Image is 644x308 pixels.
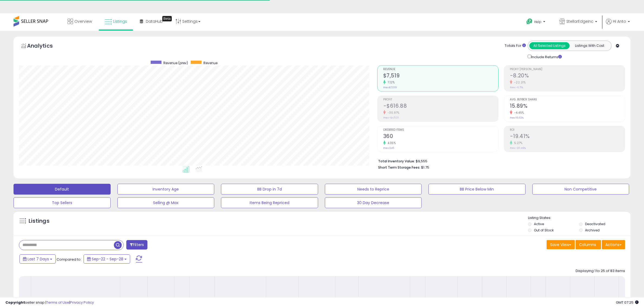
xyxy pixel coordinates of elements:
[529,42,570,49] button: All Selected Listings
[14,184,111,195] button: Default
[526,18,533,25] i: Get Help
[29,217,49,225] h5: Listings
[602,240,625,249] button: Actions
[378,159,415,163] b: Total Inventory Value:
[528,215,630,221] p: Listing States:
[512,111,524,115] small: -4.45%
[325,184,422,195] button: Needs to Reprice
[221,197,318,208] button: Items Being Repriced
[383,146,394,150] small: Prev: 345
[19,254,56,264] button: Last 7 Days
[585,222,605,226] label: Deactivated
[534,228,554,232] label: Out of Stock
[171,13,204,30] a: Settings
[162,16,172,21] div: Tooltip anchor
[383,68,498,71] span: Revenue
[616,300,639,305] span: 2025-10-6 07:25 GMT
[136,13,167,30] a: DataHub
[555,13,601,31] a: StellarEdgeInc
[613,19,626,24] span: Hi Anto
[383,73,498,80] h2: $7,519
[28,256,49,262] span: Last 7 Days
[126,240,147,250] button: Filters
[606,19,630,31] a: Hi Anto
[57,257,81,262] span: Compared to:
[221,184,318,195] button: BB Drop in 7d
[383,98,498,101] span: Profit
[203,61,217,65] span: Revenue
[522,14,551,31] a: Help
[113,19,127,24] span: Listings
[378,165,420,170] b: Short Term Storage Fees:
[378,158,621,164] li: $9,555
[534,19,541,24] span: Help
[5,300,94,305] div: seller snap | |
[325,197,422,208] button: 30 Day Decrease
[386,111,399,115] small: -30.97%
[576,240,601,249] button: Columns
[14,197,111,208] button: Top Sellers
[117,184,214,195] button: Inventory Age
[383,103,498,110] h2: -$616.88
[505,43,526,48] div: Totals For
[510,86,523,89] small: Prev: -6.71%
[512,80,526,84] small: -22.21%
[46,300,69,305] a: Terms of Use
[383,116,399,119] small: Prev: -$471.01
[163,61,188,65] span: Revenue (prev)
[510,146,526,150] small: Prev: -20.49%
[428,184,526,195] button: BB Price Below Min
[510,133,625,140] h2: -19.41%
[383,133,498,140] h2: 360
[510,68,625,71] span: Profit [PERSON_NAME]
[512,141,523,145] small: 5.27%
[117,197,214,208] button: Selling @ Max
[585,228,600,232] label: Archived
[534,222,544,226] label: Active
[510,116,524,119] small: Prev: 16.63%
[386,80,395,84] small: 7.12%
[84,254,130,264] button: Sep-22 - Sep-28
[576,268,625,274] div: Displaying 1 to 25 of 83 items
[5,300,25,305] strong: Copyright
[70,300,94,305] a: Privacy Policy
[386,141,396,145] small: 4.35%
[510,73,625,80] h2: -8.20%
[383,86,397,89] small: Prev: $7,019
[547,240,575,249] button: Save View
[532,184,629,195] button: Non Competitive
[383,129,498,132] span: Ordered Items
[510,98,625,101] span: Avg. Buybox Share
[146,19,163,24] span: DataHub
[566,19,593,24] span: StellarEdgeInc
[579,242,596,247] span: Columns
[92,256,123,262] span: Sep-22 - Sep-28
[101,13,131,30] a: Listings
[510,129,625,132] span: ROI
[524,54,568,60] div: Include Returns
[64,13,96,30] a: Overview
[27,42,63,51] h5: Analytics
[510,103,625,110] h2: 15.89%
[74,19,92,24] span: Overview
[421,165,429,170] span: $1.75
[569,42,610,49] button: Listings With Cost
